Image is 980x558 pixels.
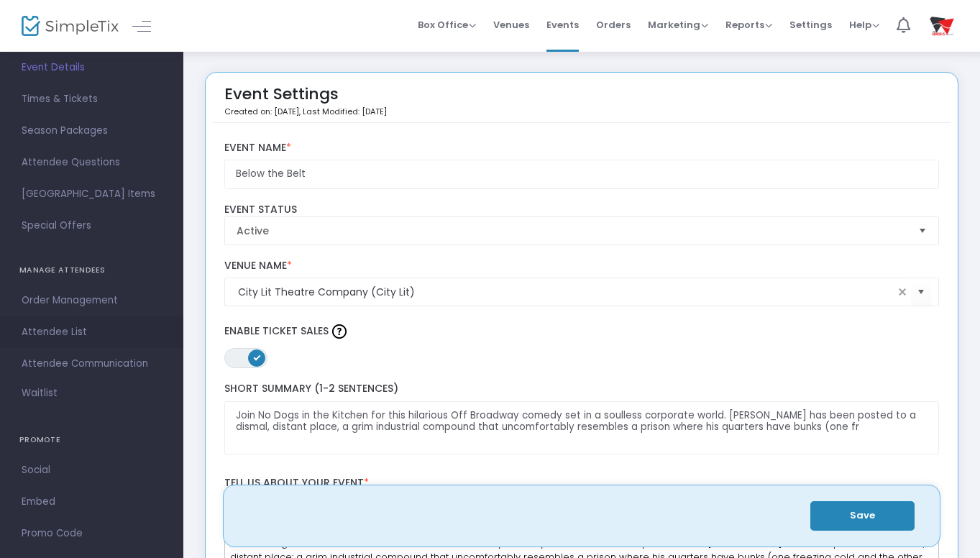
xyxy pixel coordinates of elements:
span: Short Summary (1-2 Sentences) [224,381,398,395]
label: Tell us about your event [217,469,946,498]
span: Embed [22,493,162,511]
span: Times & Tickets [22,90,162,109]
span: ON [253,354,260,361]
span: Active [237,224,907,238]
span: Order Management [22,291,162,310]
button: Select [912,217,933,244]
p: Created on: [DATE] [224,106,387,118]
span: Attendee Questions [22,153,162,172]
div: Event Settings [224,80,387,122]
span: clear [894,283,911,301]
span: Waitlist [22,386,58,401]
label: Venue Name [224,260,940,273]
span: Attendee List [22,323,162,342]
span: Reports [725,18,772,32]
span: Special Offers [22,216,162,235]
label: Event Status [224,203,940,216]
h4: MANAGE ATTENDEES [19,256,164,285]
span: Marketing [648,18,708,32]
span: Orders [596,6,631,43]
span: Box Office [418,18,476,32]
label: Event Name [224,142,940,155]
span: Event Details [22,58,162,77]
button: Select [911,278,931,307]
input: Select Venue [238,285,894,300]
h4: PROMOTE [19,426,164,454]
span: Attendee Communication [22,355,162,373]
span: Season Packages [22,122,162,140]
img: question-mark [332,324,347,339]
label: Enable Ticket Sales [224,321,940,342]
span: Venues [493,6,529,43]
span: Promo Code [22,524,162,543]
span: [GEOGRAPHIC_DATA] Items [22,185,162,203]
button: Save [810,501,915,531]
span: Events [546,6,579,43]
input: Enter Event Name [224,160,940,189]
span: Help [849,18,879,32]
span: , Last Modified: [DATE] [299,106,387,117]
span: Social [22,461,162,480]
span: Settings [789,6,832,43]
